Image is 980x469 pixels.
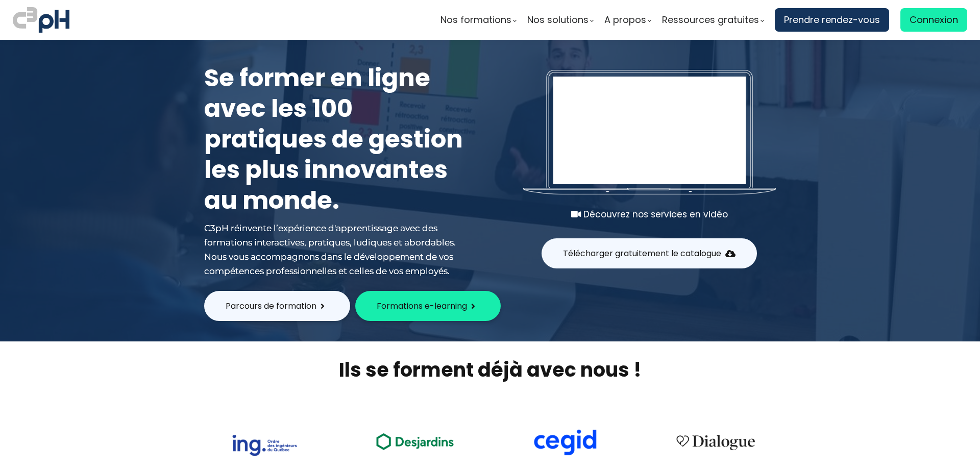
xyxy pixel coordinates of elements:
[440,12,511,28] span: Nos formations
[662,12,759,28] span: Ressources gratuites
[527,12,589,28] span: Nos solutions
[204,291,350,321] button: Parcours de formation
[355,291,501,321] button: Formations e-learning
[204,63,470,216] h1: Se former en ligne avec les 100 pratiques de gestion les plus innovantes au monde.
[13,5,69,35] img: logo C3PH
[604,12,646,28] span: A propos
[910,12,958,28] span: Connexion
[900,8,967,32] a: Connexion
[542,238,757,268] button: Télécharger gratuitement le catalogue
[191,357,789,383] h2: Ils se forment déjà avec nous !
[563,247,721,260] span: Télécharger gratuitement le catalogue
[784,12,880,28] span: Prendre rendez-vous
[232,435,297,456] img: 73f878ca33ad2a469052bbe3fa4fd140.png
[369,427,461,455] img: ea49a208ccc4d6e7deb170dc1c457f3b.png
[775,8,889,32] a: Prendre rendez-vous
[204,221,470,278] div: C3pH réinvente l’expérience d'apprentissage avec des formations interactives, pratiques, ludiques...
[523,207,776,221] div: Découvrez nos services en vidéo
[377,300,467,312] span: Formations e-learning
[670,428,762,456] img: 4cbfeea6ce3138713587aabb8dcf64fe.png
[532,429,598,456] img: cdf238afa6e766054af0b3fe9d0794df.png
[226,300,316,312] span: Parcours de formation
